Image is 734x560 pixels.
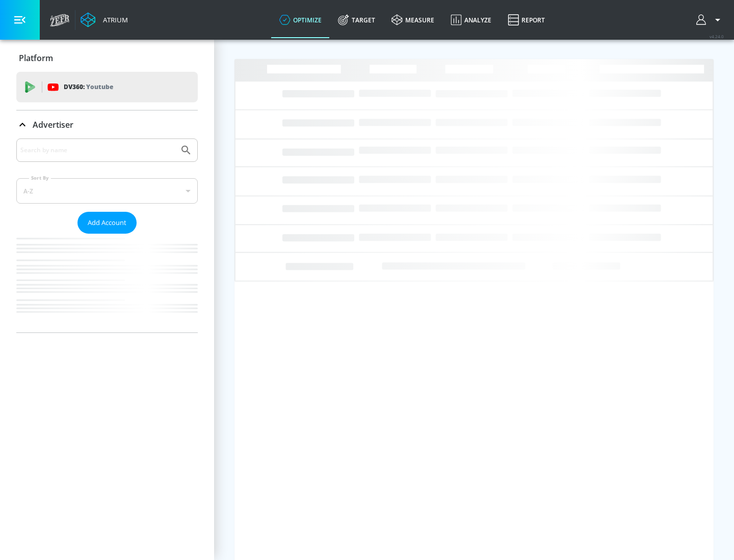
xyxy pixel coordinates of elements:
div: Advertiser [16,110,198,139]
p: Platform [19,52,53,64]
a: Report [500,2,553,38]
button: Add Account [77,212,137,234]
p: Advertiser [33,119,73,130]
a: optimize [271,2,330,38]
a: measure [383,2,442,38]
p: Youtube [86,81,113,92]
a: Atrium [81,12,128,27]
div: Platform [16,44,198,72]
div: DV360: Youtube [16,72,198,102]
span: v 4.24.0 [710,34,724,39]
div: Atrium [99,15,128,24]
div: A-Z [16,178,198,204]
nav: list of Advertiser [16,234,198,332]
p: DV360: [64,81,113,93]
span: Add Account [88,217,126,229]
input: Search by name [20,144,175,157]
a: Target [330,2,383,38]
a: Analyze [442,2,500,38]
div: Advertiser [16,138,198,332]
label: Sort By [29,175,51,181]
